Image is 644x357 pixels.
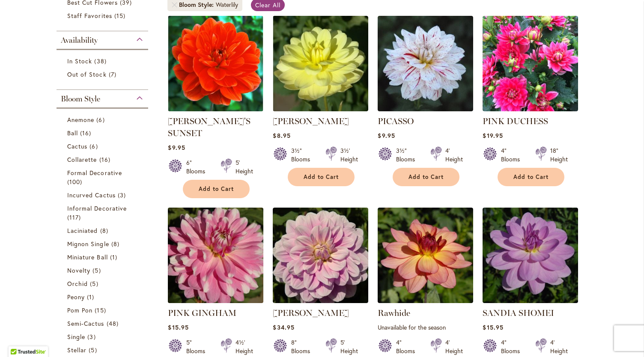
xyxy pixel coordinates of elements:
a: Collarette 16 [67,155,140,164]
a: Incurved Cactus 3 [67,190,140,199]
span: Add to Cart [513,173,549,181]
span: Ball [67,129,78,137]
span: 16 [99,155,113,164]
span: Availability [61,36,98,45]
span: 5 [92,266,103,275]
a: Randi Dawn [273,297,368,305]
span: 5 [90,279,100,288]
a: Laciniated 8 [67,226,140,235]
div: 5' Height [340,338,358,355]
div: 6" Blooms [186,158,210,176]
a: Rawhide [378,308,410,318]
span: Pom Pon [67,306,92,314]
span: Stellar [67,346,86,354]
span: Bloom Style [179,0,216,9]
a: Peony 1 [67,292,140,301]
a: Pom Pon 15 [67,306,140,315]
span: Add to Cart [199,185,234,193]
img: Randi Dawn [273,208,368,303]
span: Mignon Single [67,240,109,248]
span: Add to Cart [408,173,444,181]
a: Mignon Single 8 [67,239,140,248]
img: PATRICIA ANN'S SUNSET [168,16,263,111]
img: SANDIA SHOMEI [483,208,578,303]
span: 6 [96,115,107,124]
span: $34.95 [273,323,294,331]
div: 3½" Blooms [291,146,315,164]
span: Semi-Cactus [67,319,104,327]
a: SANDIA SHOMEI [483,308,554,318]
a: Novelty 5 [67,266,140,275]
span: Bloom Style [61,94,100,104]
span: $8.95 [273,131,290,140]
span: Single [67,333,85,341]
div: 3½' Height [340,146,358,164]
span: 117 [67,213,83,222]
span: $9.95 [378,131,395,140]
button: Add to Cart [183,180,250,198]
span: 48 [107,319,121,328]
span: 3 [87,332,98,341]
span: $19.95 [483,131,503,140]
a: In Stock 38 [67,57,140,65]
div: 5" Blooms [186,338,210,355]
div: 4" Blooms [396,338,420,355]
img: PINK DUCHESS [483,16,578,111]
a: Orchid 5 [67,279,140,288]
a: Stellar 5 [67,345,140,354]
span: Cactus [67,142,87,150]
span: 15 [95,306,108,315]
a: Formal Decorative 100 [67,168,140,186]
span: In Stock [67,57,92,65]
a: Remove Bloom Style Waterlily [172,2,177,7]
a: Ball 16 [67,128,140,137]
span: Clear All [255,1,280,9]
span: 100 [67,177,84,186]
a: Single 3 [67,332,140,341]
span: Novelty [67,266,90,274]
span: 38 [94,57,108,65]
span: Miniature Ball [67,253,108,261]
a: PINK DUCHESS [483,116,548,126]
img: Rawhide [378,208,473,303]
span: Formal Decorative [67,169,122,177]
a: Informal Decorative 117 [67,204,140,222]
a: PINK DUCHESS [483,105,578,113]
div: 3½" Blooms [396,146,420,164]
a: Semi-Cactus 48 [67,319,140,328]
div: 4" Blooms [501,338,525,355]
div: 18" Height [550,146,568,164]
a: Anemone 6 [67,115,140,124]
span: Orchid [67,280,88,288]
span: Anemone [67,116,94,124]
a: [PERSON_NAME]'S SUNSET [168,116,250,138]
img: PICASSO [378,16,473,111]
span: 5 [89,345,99,354]
a: PEGGY JEAN [273,105,368,113]
a: PINK GINGHAM [168,297,263,305]
a: SANDIA SHOMEI [483,297,578,305]
a: Miniature Ball 1 [67,253,140,262]
div: 4" Blooms [501,146,525,164]
div: 4' Height [445,146,463,164]
a: Out of Stock 7 [67,70,140,79]
span: 8 [111,239,122,248]
a: Cactus 6 [67,142,140,151]
span: 1 [110,253,119,262]
span: 3 [118,190,128,199]
span: Collarette [67,155,97,164]
span: $15.95 [483,323,503,331]
span: Add to Cart [304,173,339,181]
span: Laciniated [67,226,98,235]
span: Staff Favorites [67,12,112,20]
span: Incurved Cactus [67,191,116,199]
span: 15 [114,11,128,20]
span: 1 [87,292,96,301]
span: 8 [100,226,110,235]
a: PATRICIA ANN'S SUNSET [168,105,263,113]
div: 8" Blooms [291,338,315,355]
button: Add to Cart [288,168,355,186]
span: 6 [89,142,100,151]
div: 4½' Height [236,338,253,355]
span: $15.95 [168,323,188,331]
